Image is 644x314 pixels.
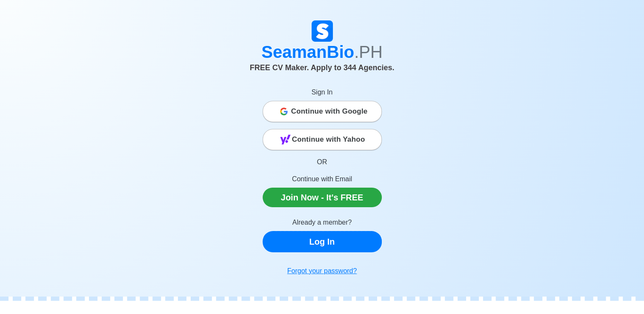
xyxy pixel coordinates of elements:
span: .PH [354,43,383,61]
p: OR [263,157,382,167]
img: Logo [312,20,333,42]
a: Log In [263,231,382,252]
h1: SeamanBio [86,42,558,62]
a: Forgot your password? [263,263,382,280]
p: Sign In [263,87,382,97]
button: Continue with Yahoo [263,129,382,150]
a: Join Now - It's FREE [263,188,382,207]
span: Continue with Google [291,103,368,120]
span: Continue with Yahoo [292,131,365,148]
p: Continue with Email [263,174,382,184]
span: FREE CV Maker. Apply to 344 Agencies. [250,63,395,72]
u: Forgot your password? [287,267,357,274]
p: Already a member? [263,217,382,228]
button: Continue with Google [263,101,382,122]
